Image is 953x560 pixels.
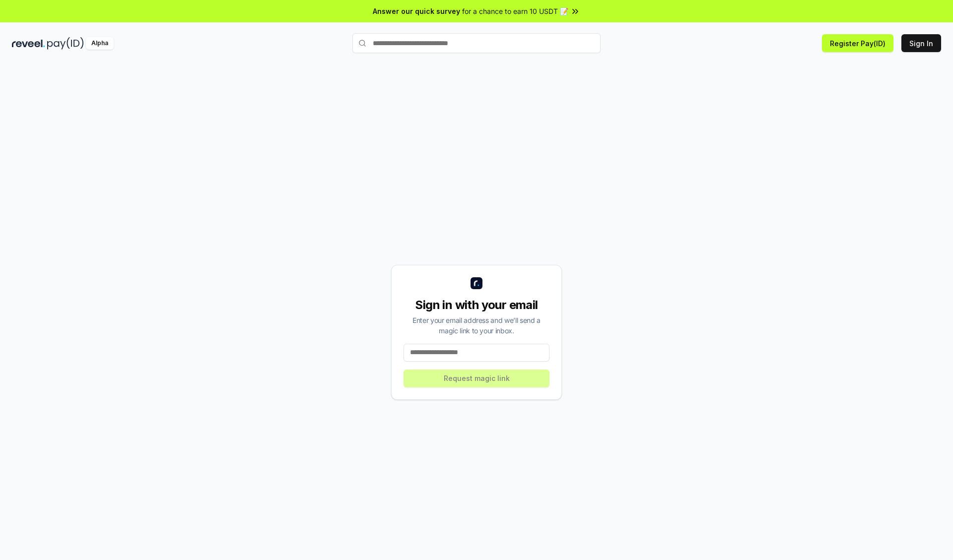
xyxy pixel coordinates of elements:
button: Register Pay(ID) [822,34,893,52]
button: Sign In [901,34,941,52]
img: logo_small [471,277,482,289]
div: Enter your email address and we’ll send a magic link to your inbox. [404,315,549,336]
span: for a chance to earn 10 USDT 📝 [462,6,568,16]
img: pay_id [47,37,84,50]
div: Sign in with your email [404,297,549,313]
img: reveel_dark [12,37,45,50]
span: Answer our quick survey [373,6,460,16]
div: Alpha [86,37,114,50]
